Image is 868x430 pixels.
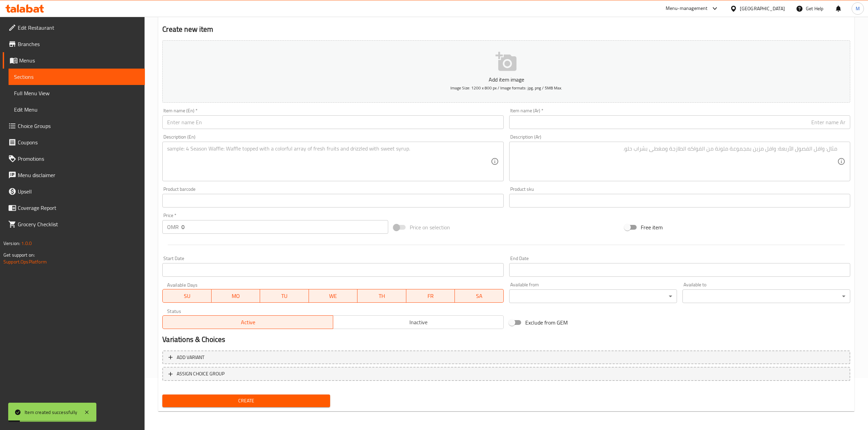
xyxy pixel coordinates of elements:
span: Inactive [336,317,501,327]
span: Create [168,397,325,405]
div: Item created successfully [25,408,77,416]
a: Menus [3,52,145,69]
span: MO [214,291,258,301]
span: Free item [641,223,663,231]
a: Edit Restaurant [3,19,145,36]
button: SU [162,289,211,303]
p: OMR [167,223,179,231]
span: Grocery Checklist [18,220,139,228]
button: TU [260,289,309,303]
button: Create [162,395,330,407]
a: Coverage Report [3,200,145,216]
span: Edit Restaurant [18,24,139,32]
h2: Variations & Choices [162,334,850,345]
button: Inactive [333,315,504,329]
span: Add variant [177,353,204,362]
span: Active [165,317,330,327]
a: Upsell [3,183,145,200]
span: ASSIGN CHOICE GROUP [177,370,225,378]
button: WE [309,289,358,303]
span: SU [165,291,208,301]
a: Edit Menu [9,101,145,118]
span: Branches [18,40,139,48]
span: WE [312,291,355,301]
input: Please enter price [181,220,388,234]
input: Enter name Ar [509,115,850,129]
button: Active [162,315,333,329]
span: Upsell [18,187,139,196]
a: Support.OpsPlatform [3,257,47,266]
span: Edit Menu [14,105,139,114]
input: Enter name En [162,115,503,129]
span: M [856,5,860,12]
span: Sections [14,73,139,81]
span: SA [458,291,501,301]
button: MO [212,289,260,303]
button: ASSIGN CHOICE GROUP [162,367,850,381]
span: Coverage Report [18,204,139,212]
p: Add item image [173,75,840,84]
div: ​ [682,289,850,303]
a: Branches [3,36,145,52]
a: Coupons [3,134,145,150]
span: Menu disclaimer [18,171,139,179]
span: Choice Groups [18,122,139,130]
h2: Create new item [162,24,850,34]
button: Add item imageImage Size: 1200 x 800 px / Image formats: jpg, png / 5MB Max. [162,40,850,103]
span: Price on selection [410,223,450,231]
a: Menu disclaimer [3,167,145,183]
span: Menus [19,56,139,64]
button: SA [455,289,504,303]
span: Promotions [18,155,139,163]
button: TH [357,289,406,303]
button: Add variant [162,350,850,364]
a: Promotions [3,150,145,167]
span: Version: [3,239,20,248]
div: Menu-management [666,4,708,13]
a: Grocery Checklist [3,216,145,232]
span: Get support on: [3,250,35,259]
div: [GEOGRAPHIC_DATA] [740,5,785,12]
span: FR [409,291,452,301]
span: Exclude from GEM [525,318,568,327]
span: Image Size: 1200 x 800 px / Image formats: jpg, png / 5MB Max. [450,84,562,92]
span: 1.0.0 [21,239,32,248]
span: Coupons [18,138,139,146]
input: Please enter product sku [509,194,850,207]
a: Full Menu View [9,85,145,101]
span: TH [360,291,404,301]
input: Please enter product barcode [162,194,503,207]
a: Choice Groups [3,118,145,134]
button: FR [406,289,455,303]
span: Full Menu View [14,89,139,97]
div: ​ [509,289,677,303]
span: TU [263,291,306,301]
a: Sections [9,69,145,85]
